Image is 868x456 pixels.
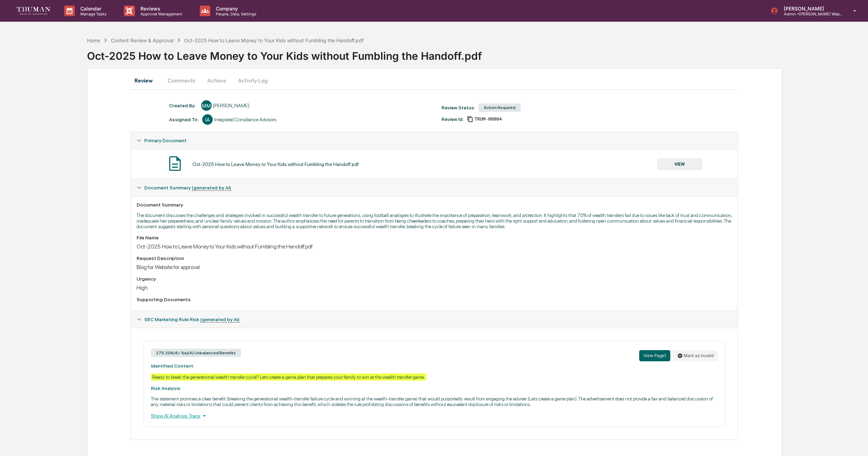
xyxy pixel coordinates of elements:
[151,396,718,407] p: The statement promises a clear benefit (breaking the generational wealth-transfer failure cycle a...
[200,317,240,323] u: (generated by AI)
[135,12,186,16] p: Approval Management
[213,103,249,108] div: [PERSON_NAME]
[201,72,232,89] button: Actions
[75,12,110,16] p: Manage Tasks
[137,202,732,208] div: Document Summary
[166,155,184,172] img: Document Icon
[169,103,198,108] div: Created By: ‎ ‎
[479,103,521,112] div: Action Required
[144,138,187,143] span: Primary Document
[137,212,732,229] p: The document discusses the challenges and strategies involved in successful wealth transfer to fu...
[192,161,359,167] div: Oct-2025 How to Leave Money to Your Kids without Fumbling the Handoff.pdf
[192,185,231,191] u: (generated by AI)
[137,264,732,270] div: Blog for Website for approval
[131,132,738,149] div: Primary Document
[214,117,276,122] div: Integrated Compliance Advisors
[639,350,670,361] button: View Page1
[135,6,186,12] p: Reviews
[151,363,194,369] strong: Identified Content:
[151,412,718,420] div: Show AI Analysis Trace
[169,117,199,122] div: Assigned To:
[162,72,201,89] button: Comments
[137,235,732,240] div: File Name
[17,7,50,14] img: logo
[144,185,231,190] span: Document Summary
[210,12,260,16] p: People, Data, Settings
[846,433,865,452] iframe: Open customer support
[131,179,738,196] div: Document Summary (generated by AI)
[131,72,738,89] div: secondary tabs example
[232,72,273,89] button: Activity Log
[144,317,240,322] span: SEC Marketing Rule Risk
[673,350,718,361] button: Mark as invalid
[137,276,732,282] div: Urgency
[778,12,843,16] p: Admin • [PERSON_NAME] Wealth
[137,284,732,291] div: High
[137,243,732,250] div: Oct-2025 How to Leave Money to Your Kids without Fumbling the Handoff.pdf
[131,311,738,328] div: SEC Marketing Rule Risk (generated by AI)
[131,328,738,440] div: Document Summary (generated by AI)
[131,72,162,89] button: Review
[151,385,181,391] strong: Risk Analysis:
[111,37,174,43] div: Content Review & Approval
[87,37,100,43] div: Home
[202,114,213,125] div: IA
[657,158,702,170] button: VIEW
[151,374,426,381] div: Ready to break the generational wealth transfer cycle? Lets create a game plan that prepares your...
[442,105,475,110] div: Review Status:
[184,37,364,43] div: Oct-2025 How to Leave Money to Your Kids without Fumbling the Handoff.pdf
[75,6,110,12] p: Calendar
[137,297,732,302] div: Supporting Documents
[475,116,502,122] span: ac539b66-5a59-44af-b6e3-1a66db9f3897
[131,149,738,179] div: Primary Document
[131,196,738,311] div: Document Summary (generated by AI)
[151,349,241,357] div: 275.206(4)-1(a)(4) Unbalanced Benefits
[442,116,464,122] div: Review Id:
[778,6,843,12] p: [PERSON_NAME]
[137,255,732,261] div: Request Description
[201,100,212,111] div: MM
[210,6,260,12] p: Company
